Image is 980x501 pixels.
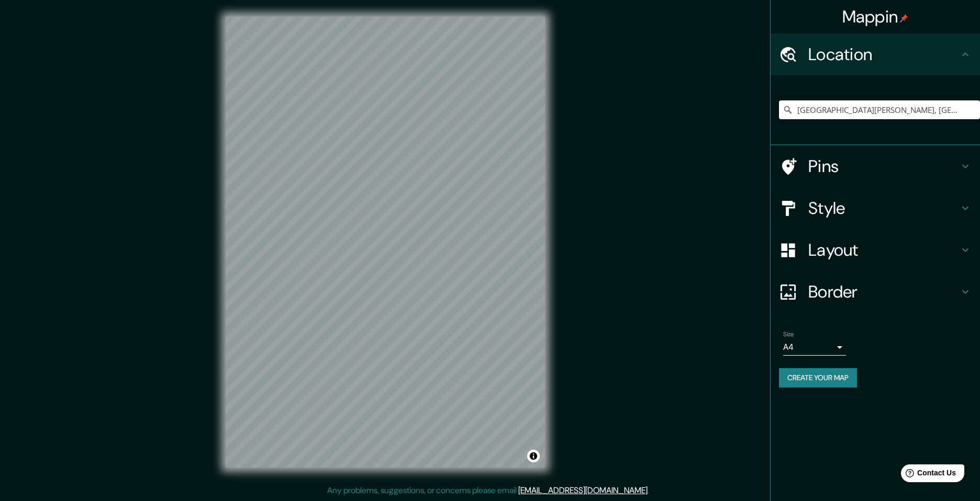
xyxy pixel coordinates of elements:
[808,240,959,260] h4: Layout
[779,368,857,388] button: Create your map
[808,156,959,177] h4: Pins
[651,484,653,497] div: .
[808,44,959,65] h4: Location
[808,198,959,219] h4: Style
[783,339,846,356] div: A4
[842,6,909,27] h4: Mappin
[518,485,648,496] a: [EMAIL_ADDRESS][DOMAIN_NAME]
[327,484,649,497] p: Any problems, suggestions, or concerns please email .
[771,187,980,229] div: Style
[771,229,980,271] div: Layout
[649,484,651,497] div: .
[527,450,540,462] button: Toggle attribution
[779,100,980,119] input: Pick your city or area
[771,33,980,75] div: Location
[808,281,959,302] h4: Border
[887,460,968,489] iframe: Help widget launcher
[771,271,980,313] div: Border
[226,17,545,468] canvas: Map
[783,330,794,339] label: Size
[900,14,908,22] img: pin-icon.png
[771,145,980,187] div: Pins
